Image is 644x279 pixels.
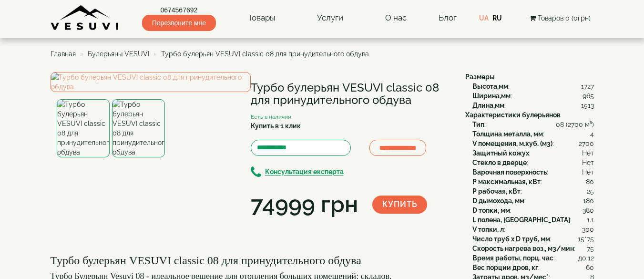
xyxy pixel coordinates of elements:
[582,158,594,167] span: Нет
[472,187,521,195] b: P рабочая, кВт
[142,5,216,15] a: 0674567692
[578,234,594,244] span: 15*75
[527,13,593,23] button: Товаров 0 (0грн)
[472,186,594,196] div: :
[472,158,594,167] div: :
[51,50,76,58] a: Главная
[538,14,591,22] span: Товаров 0 (0грн)
[472,129,594,139] div: :
[586,177,594,186] span: 80
[479,14,489,22] a: UA
[472,121,484,128] b: Тип
[238,7,285,29] a: Товары
[578,253,594,263] span: до 12
[587,215,594,225] span: 1.1
[465,111,561,119] b: Характеристики булерьянов
[472,120,594,129] div: :
[51,72,251,92] img: Турбо булерьян VESUVI classic 08 для принудительного обдува
[472,245,574,252] b: Скорость нагрева воз., м3/мин
[582,167,594,177] span: Нет
[472,234,594,244] div: :
[492,14,502,22] a: RU
[88,50,149,58] a: Булерьяны VESUVI
[472,264,538,271] b: Вес порции дров, кг
[251,121,301,131] label: Купить в 1 клик
[472,149,529,157] b: Защитный кожух
[472,225,594,234] div: :
[472,91,594,101] div: :
[51,254,361,267] font: Турбо булерьян VESUVI classic 08 для принудительного обдува
[583,206,594,215] span: 380
[587,186,594,196] span: 25
[590,129,594,139] span: 4
[583,91,594,101] span: 965
[582,148,594,158] span: Нет
[472,254,553,262] b: Время работы, порц. час
[376,7,416,29] a: О нас
[582,225,594,234] span: 300
[251,114,291,120] small: Есть в наличии
[586,263,594,272] span: 60
[372,196,427,214] button: Купить
[472,207,510,214] b: D топки, мм
[581,101,594,110] span: 1513
[472,206,594,215] div: :
[112,99,165,157] img: Турбо булерьян VESUVI classic 08 для принудительного обдува
[472,196,594,206] div: :
[583,196,594,206] span: 180
[472,130,543,138] b: Толщина металла, мм
[472,263,594,272] div: :
[251,188,358,221] div: 74999 грн
[142,15,216,31] span: Перезвоните мне
[472,178,541,186] b: P максимальная, кВт
[472,159,527,166] b: Стекло в дверце
[472,244,594,253] div: :
[556,120,594,129] span: 08 (2700 м³)
[472,197,524,205] b: D дымохода, мм
[161,50,369,58] span: Турбо булерьян VESUVI classic 08 для принудительного обдува
[472,148,594,158] div: :
[472,177,594,186] div: :
[472,226,504,233] b: V топки, л
[472,216,570,224] b: L полена, [GEOGRAPHIC_DATA]
[472,101,594,110] div: :
[472,102,504,109] b: Длина,мм
[581,82,594,91] span: 1727
[472,92,511,100] b: Ширина,мм
[472,168,547,176] b: Варочная поверхность
[265,168,344,176] b: Консультация експерта
[57,99,110,157] img: Турбо булерьян VESUVI classic 08 для принудительного обдува
[579,139,594,148] span: 2700
[465,73,495,81] b: Размеры
[587,244,594,253] span: 75
[472,83,508,90] b: Высота,мм
[472,167,594,177] div: :
[439,13,457,22] a: Блог
[51,5,120,31] img: content
[472,253,594,263] div: :
[472,139,594,148] div: :
[472,235,550,243] b: Число труб x D труб, мм
[472,82,594,91] div: :
[307,7,353,29] a: Услуги
[472,215,594,225] div: :
[472,140,552,147] b: V помещения, м.куб. (м3)
[251,82,451,107] h1: Турбо булерьян VESUVI classic 08 для принудительного обдува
